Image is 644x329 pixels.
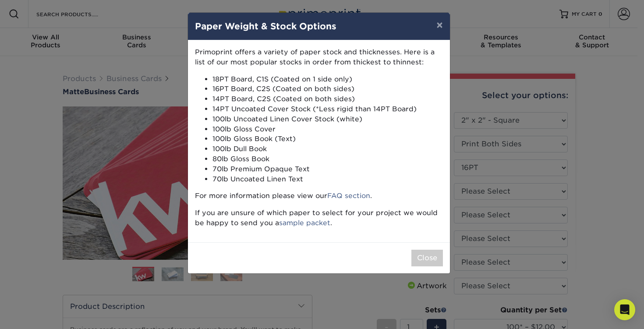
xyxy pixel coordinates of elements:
[195,208,443,228] p: If you are unsure of which paper to select for your project we would be happy to send you a .
[212,84,443,94] li: 16PT Board, C2S (Coated on both sides)
[614,299,635,320] div: Open Intercom Messenger
[212,104,443,114] li: 14PT Uncoated Cover Stock (*Less rigid than 14PT Board)
[411,250,443,266] button: Close
[212,124,443,134] li: 100lb Gloss Cover
[279,219,330,227] a: sample packet
[327,191,370,200] a: FAQ section
[195,191,443,201] p: For more information please view our .
[195,20,443,33] h4: Paper Weight & Stock Options
[195,47,443,67] p: Primoprint offers a variety of paper stock and thicknesses. Here is a list of our most popular st...
[212,134,443,144] li: 100lb Gloss Book (Text)
[212,174,443,184] li: 70lb Uncoated Linen Text
[212,114,443,124] li: 100lb Uncoated Linen Cover Stock (white)
[212,144,443,154] li: 100lb Dull Book
[212,164,443,174] li: 70lb Premium Opaque Text
[212,74,443,85] li: 18PT Board, C1S (Coated on 1 side only)
[429,13,449,37] button: ×
[212,94,443,104] li: 14PT Board, C2S (Coated on both sides)
[212,154,443,164] li: 80lb Gloss Book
